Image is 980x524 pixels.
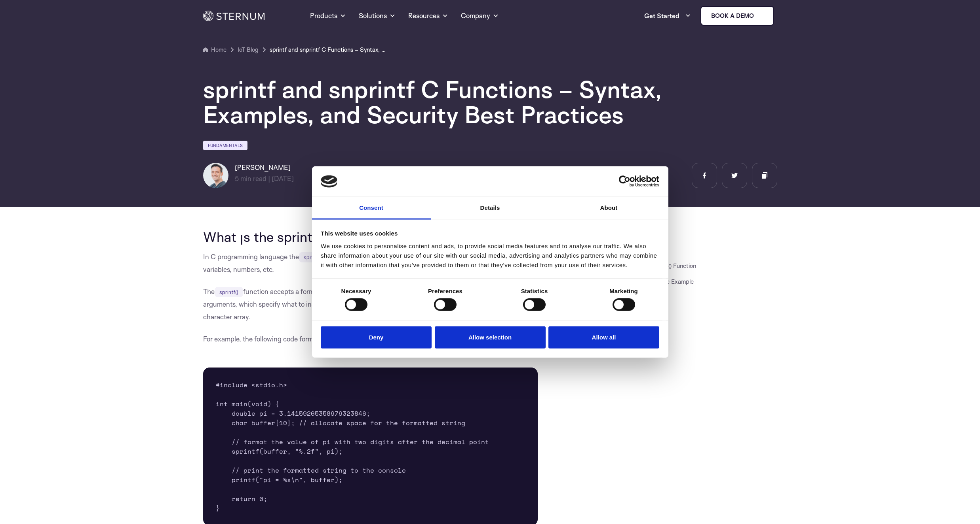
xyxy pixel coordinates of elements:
[700,6,774,26] a: Book a demo
[609,288,638,294] strong: Marketing
[203,77,678,127] h1: sprintf and snprintf C Functions – Syntax, Examples, and Security Best Practices
[215,287,243,297] code: sprintf()
[272,174,294,183] span: [DATE]
[312,197,431,220] a: Consent
[644,8,691,24] a: Get Started
[203,163,228,188] img: Igal Zeifman
[521,288,548,294] strong: Statistics
[341,288,371,294] strong: Necessary
[235,174,239,183] span: 5
[203,285,538,323] p: The function accepts a format string as its initial argument, followed by a varying number of ext...
[203,229,538,244] h2: What ןs the sprintf() Function
[238,45,259,55] a: IoT Blog
[270,45,388,55] a: sprintf and snprintf C Functions – Syntax, Examples, and Security Best Practices
[321,326,432,349] button: Deny
[321,241,659,270] div: We use cookies to personalise content and ads, to provide social media features and to analyse ou...
[321,229,659,238] div: This website uses cookies
[299,252,327,262] code: sprintf()
[310,2,346,30] a: Products
[359,2,396,30] a: Solutions
[757,13,763,19] img: sternum iot
[235,163,294,172] h6: [PERSON_NAME]
[203,251,538,276] p: In C programming language the function is used for formatting strings through the merger of text ...
[321,175,337,188] img: logo
[461,2,499,30] a: Company
[431,197,550,220] a: Details
[203,333,538,345] p: For example, the following code formats a floating-point decimal with a specified number of decim...
[408,2,448,30] a: Resources
[590,175,659,187] a: Usercentrics Cookiebot - opens in a new window
[203,141,247,150] a: Fundamentals
[435,326,546,349] button: Allow selection
[574,229,777,236] h3: JUMP TO SECTION
[203,45,226,55] a: Home
[550,197,668,220] a: About
[235,174,270,183] span: min read |
[548,326,659,349] button: Allow all
[428,288,462,294] strong: Preferences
